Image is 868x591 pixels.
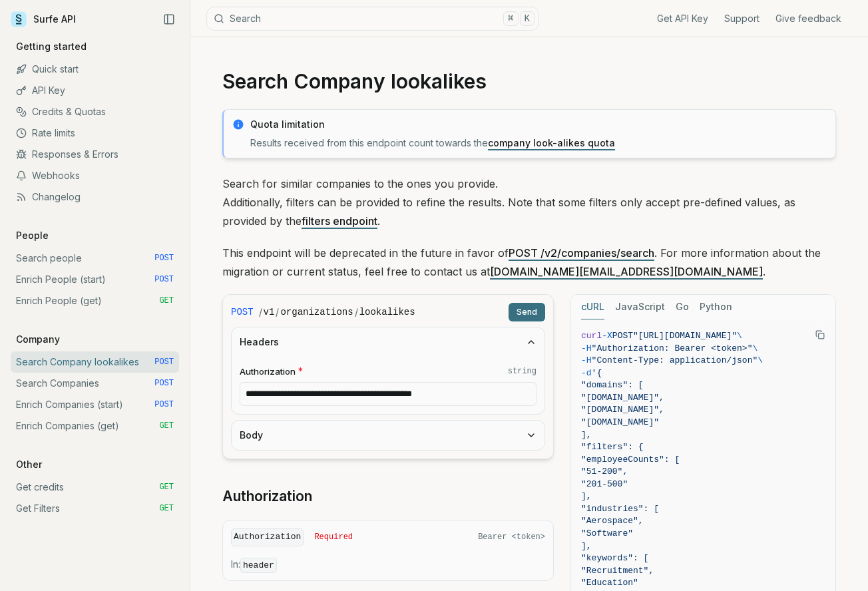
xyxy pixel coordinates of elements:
a: Enrich Companies (start) POST [11,394,179,415]
span: POST [154,253,174,264]
code: Authorization [231,528,304,546]
a: [DOMAIN_NAME][EMAIL_ADDRESS][DOMAIN_NAME] [490,265,763,278]
a: Surfe API [11,9,76,29]
button: Collapse Sidebar [159,9,179,29]
span: / [276,305,279,319]
button: Python [700,295,732,319]
a: Responses & Errors [11,144,179,165]
code: string [508,366,537,377]
button: Search⌘K [206,7,539,31]
span: \ [758,355,763,365]
p: Company [11,333,65,346]
span: / [355,305,358,319]
span: "industries": [ [581,504,659,514]
a: Search people POST [11,248,179,269]
a: Get credits GET [11,477,179,498]
p: Results received from this endpoint count towards the [250,136,827,150]
button: Copy Text [810,325,830,345]
span: POST [154,399,174,410]
span: "keywords": [ [581,553,648,563]
kbd: K [520,11,535,26]
span: ], [581,430,592,440]
button: Headers [232,327,544,357]
a: API Key [11,80,179,101]
a: Get Filters GET [11,498,179,519]
span: "Aerospace", [581,516,644,526]
span: Required [314,532,353,542]
a: Support [724,12,759,25]
span: "employeeCounts": [ [581,455,680,465]
a: Changelog [11,186,179,208]
span: GET [159,503,174,514]
p: People [11,229,54,242]
span: "domains": [ [581,380,644,390]
a: Enrich People (get) GET [11,290,179,311]
p: Getting started [11,40,92,53]
a: Search Company lookalikes POST [11,351,179,373]
span: POST [154,274,174,285]
span: POST [154,378,174,389]
span: ], [581,491,592,501]
button: Body [232,421,544,450]
span: GET [159,295,174,306]
span: \ [752,343,758,353]
span: "201-500" [581,479,628,489]
a: Enrich Companies (get) GET [11,415,179,437]
span: '{ [592,368,602,378]
span: curl [581,331,602,341]
span: POST [154,357,174,367]
span: "[URL][DOMAIN_NAME]" [633,331,737,341]
code: lookalikes [359,305,415,319]
span: GET [159,421,174,431]
span: "Education" [581,578,638,588]
a: filters endpoint [302,214,377,228]
span: "51-200", [581,467,628,477]
p: This endpoint will be deprecated in the future in favor of . For more information about the migra... [222,244,836,281]
p: In: [231,558,545,572]
p: Quota limitation [250,118,827,131]
code: header [240,558,277,573]
a: Credits & Quotas [11,101,179,122]
a: Enrich People (start) POST [11,269,179,290]
span: "filters": { [581,442,644,452]
span: "[DOMAIN_NAME]", [581,393,664,403]
a: company look-alikes quota [488,137,615,148]
span: "Content-Type: application/json" [592,355,758,365]
a: Get API Key [657,12,708,25]
a: Rate limits [11,122,179,144]
span: "Software" [581,528,633,538]
a: Give feedback [775,12,841,25]
span: POST [231,305,254,319]
p: Search for similar companies to the ones you provide. Additionally, filters can be provided to re... [222,174,836,230]
button: cURL [581,295,604,319]
span: Bearer <token> [478,532,545,542]
span: -X [602,331,612,341]
span: "[DOMAIN_NAME]", [581,405,664,415]
span: "Recruitment", [581,566,654,576]
a: POST /v2/companies/search [509,246,654,260]
code: v1 [264,305,275,319]
p: Other [11,458,47,471]
button: Send [509,303,545,321]
a: Authorization [222,487,312,506]
span: -H [581,343,592,353]
span: \ [737,331,742,341]
kbd: ⌘ [503,11,518,26]
span: "[DOMAIN_NAME]" [581,417,659,427]
span: "Authorization: Bearer <token>" [592,343,753,353]
span: -d [581,368,592,378]
a: Quick start [11,59,179,80]
a: Search Companies POST [11,373,179,394]
code: organizations [280,305,353,319]
a: Webhooks [11,165,179,186]
span: -H [581,355,592,365]
span: / [259,305,262,319]
span: ], [581,541,592,551]
span: POST [612,331,633,341]
button: JavaScript [615,295,665,319]
span: GET [159,482,174,492]
span: Authorization [240,365,296,378]
h1: Search Company lookalikes [222,69,836,93]
button: Go [676,295,689,319]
